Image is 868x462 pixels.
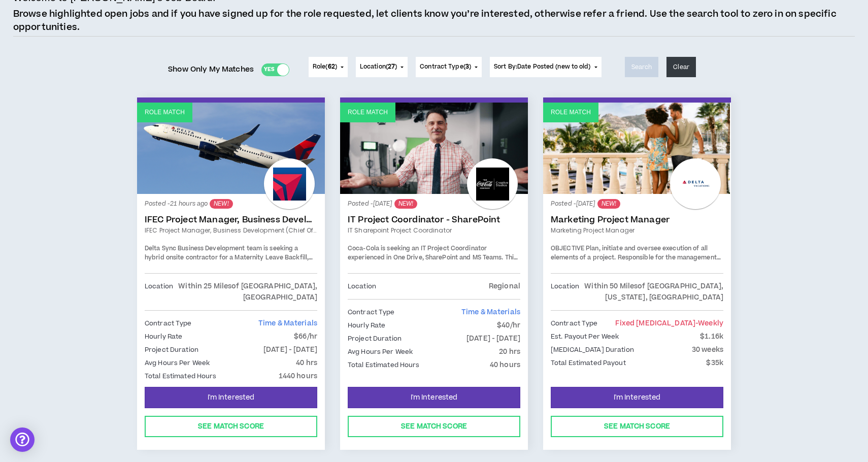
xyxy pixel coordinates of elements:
a: IT Sharepoint Project Coordinator [348,226,520,235]
button: Sort By:Date Posted (new to old) [490,57,602,77]
span: 62 [328,62,335,71]
a: IFEC Project Manager, Business Development (Chief of Staff) [145,215,317,225]
p: 40 hrs [296,357,317,369]
p: [DATE] - [DATE] [466,333,520,344]
button: See Match Score [551,416,723,437]
span: Coca-Cola is seeking an IT Project Coordinator experienced in One Drive, SharePoint and MS Teams.... [348,244,518,288]
button: Role(62) [309,57,348,77]
p: $1.16k [700,331,723,342]
a: Role Match [543,103,731,194]
span: Time & Materials [258,318,317,328]
span: 3 [465,62,469,71]
a: Role Match [137,103,325,194]
span: Fixed [MEDICAL_DATA] [615,318,723,328]
a: Marketing Project Manager [551,215,723,225]
p: Posted - [DATE] [551,199,723,209]
p: Location [348,281,376,292]
p: Posted - 21 hours ago [145,199,317,209]
span: OBJECTIVE [551,244,584,253]
p: Role Match [145,108,185,117]
sup: NEW! [210,199,232,209]
span: Time & Materials [461,307,520,317]
span: Plan, initiate and oversee execution of all elements of a project. Responsible for the management... [551,244,722,298]
span: I'm Interested [411,393,458,403]
p: Posted - [DATE] [348,199,520,209]
span: I'm Interested [208,393,255,403]
p: 40 hours [490,359,520,371]
span: I'm Interested [614,393,661,403]
button: I'm Interested [348,387,520,408]
a: Role Match [340,103,528,194]
span: - weekly [695,318,723,328]
p: Role Match [551,108,591,117]
p: Within 50 Miles of [GEOGRAPHIC_DATA], [US_STATE], [GEOGRAPHIC_DATA] [579,281,723,303]
p: [MEDICAL_DATA] Duration [551,344,634,355]
sup: NEW! [597,199,620,209]
p: Within 25 Miles of [GEOGRAPHIC_DATA], [GEOGRAPHIC_DATA] [173,281,317,303]
p: Total Estimated Hours [348,359,420,371]
button: I'm Interested [551,387,723,408]
p: Browse highlighted open jobs and if you have signed up for the role requested, let clients know y... [13,8,855,34]
button: Contract Type(3) [416,57,482,77]
p: Project Duration [145,344,198,355]
p: Total Estimated Hours [145,371,217,382]
p: 20 hrs [499,346,520,357]
p: Location [145,281,173,303]
p: Hourly Rate [145,331,182,342]
span: Sort By: Date Posted (new to old) [494,62,591,71]
p: 30 weeks [692,344,723,355]
span: Show Only My Matches [168,62,254,77]
button: See Match Score [145,416,317,437]
p: Hourly Rate [348,320,385,331]
p: Project Duration [348,333,402,344]
p: Location [551,281,579,303]
p: Contract Type [145,318,192,329]
p: $40/hr [497,320,520,331]
a: IFEC Project Manager, Business Development (Chief of Staff) [145,226,317,235]
p: $35k [706,357,723,369]
p: Role Match [348,108,388,117]
p: 1440 hours [279,371,317,382]
button: Location(27) [356,57,408,77]
p: Total Estimated Payout [551,357,626,369]
span: Delta Sync Business Development team is seeking a hybrid onsite contractor for a Maternity Leave ... [145,244,313,280]
p: Avg Hours Per Week [348,346,413,357]
span: Contract Type ( ) [420,62,471,72]
p: Regional [489,281,520,292]
p: Est. Payout Per Week [551,331,619,342]
p: Contract Type [551,318,598,329]
button: See Match Score [348,416,520,437]
button: I'm Interested [145,387,317,408]
span: Role ( ) [313,62,337,72]
button: Clear [666,57,696,77]
div: Open Intercom Messenger [10,427,35,452]
a: IT Project Coordinator - SharePoint [348,215,520,225]
sup: NEW! [394,199,417,209]
a: Marketing Project Manager [551,226,723,235]
button: Search [625,57,659,77]
span: 27 [388,62,395,71]
p: [DATE] - [DATE] [263,344,317,355]
p: $66/hr [294,331,317,342]
p: Contract Type [348,307,395,318]
span: Location ( ) [360,62,397,72]
p: Avg Hours Per Week [145,357,210,369]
